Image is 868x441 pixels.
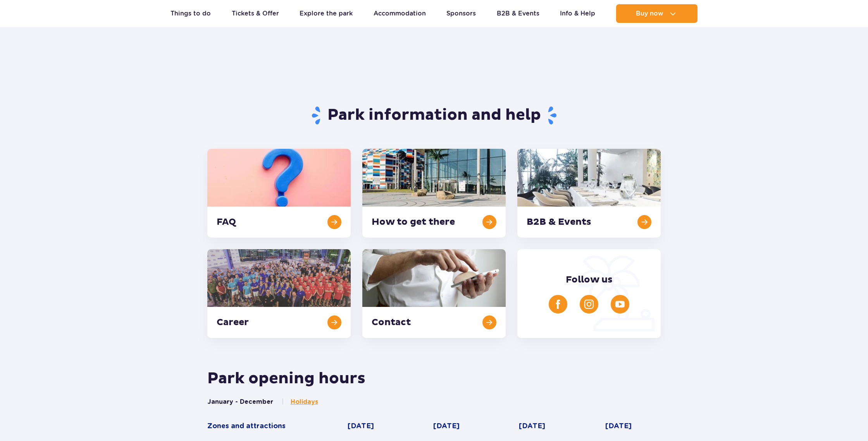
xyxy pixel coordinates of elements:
a: Info & Help [560,4,595,23]
button: January - December [207,398,273,406]
a: Accommodation [374,4,426,23]
img: Facebook [553,300,563,309]
img: Instagram [584,300,594,309]
div: Zones and attractions [207,422,318,431]
div: [DATE] [605,422,661,431]
button: Buy now [616,4,697,23]
span: Buy now [636,10,663,17]
div: [DATE] [433,422,489,431]
span: Follow us [566,274,613,286]
a: Tickets & Offer [232,4,279,23]
a: B2B & Events [497,4,539,23]
img: YouTube [615,300,625,309]
a: Sponsors [446,4,476,23]
a: Explore the park [300,4,353,23]
a: Things to do [170,4,211,23]
div: [DATE] [348,422,403,431]
h2: Park opening hours [207,369,661,388]
h1: Park information and help [207,105,661,126]
div: [DATE] [519,422,575,431]
button: Holidays [282,398,318,406]
span: Holidays [291,398,318,406]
